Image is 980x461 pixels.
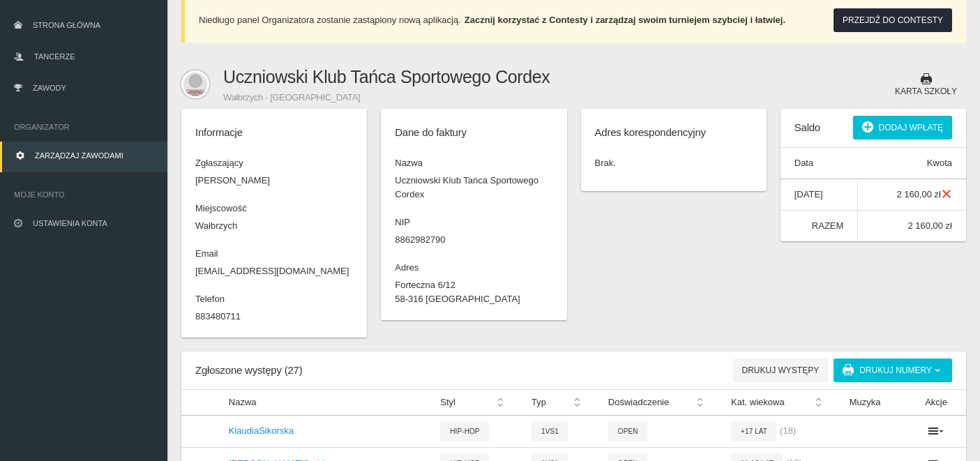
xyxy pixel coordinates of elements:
th: Styl [426,390,518,416]
span: 1vs1 [532,421,568,441]
small: Wałbrzych - [GEOGRAPHIC_DATA] [223,93,886,102]
span: Moje konto [14,188,153,202]
h6: Adres korespondencyjny [595,124,753,140]
dd: Forteczna 6/12 [395,278,552,292]
h1: Uczniowski Klub Tańca Sportowego Cordex [223,63,886,101]
th: Muzyka [836,390,906,416]
span: Organizator [14,120,153,134]
td: RAZEM [781,210,858,241]
button: Przejdź do Contesty [834,8,952,32]
dt: Adres [395,261,552,275]
th: Kat. wiekowa [717,390,836,416]
p: Klaudia Sikorska [229,424,412,438]
th: Doświadczenie [594,390,717,416]
dt: Telefon [195,292,353,306]
th: Akcje [906,390,966,416]
dd: [PERSON_NAME] [195,174,353,188]
dt: Email [195,247,353,261]
dt: Miejscowość [195,202,353,216]
span: (18) [780,425,796,436]
h6: Dane do faktury [395,124,552,140]
th: Nazwa [215,390,426,416]
a: Drukuj numery [834,358,952,382]
span: Zarządzaj zawodami [35,151,123,160]
th: Data [781,147,858,179]
p: Brak. [595,156,753,170]
dt: NIP [395,216,552,229]
span: +17 lat [731,421,776,441]
h6: Zgłoszone występy (27) [195,362,302,378]
button: Dodaj wpłatę [853,116,952,139]
span: Tancerze [34,52,75,61]
button: Drukuj występy [733,358,829,382]
h6: Saldo [794,119,820,135]
span: Hip-hop [440,421,488,441]
th: Typ [518,390,594,416]
th: Kwota [858,147,966,179]
dd: 883480711 [195,310,353,324]
dd: Uczniowski Klub Tańca Sportowego Cordex [395,174,552,202]
dt: Nazwa [395,156,552,170]
img: stcordex@gmail.com.svg [181,70,209,98]
td: [DATE] [781,179,858,210]
dd: 8862982790 [395,233,552,247]
span: Strona główna [33,21,100,29]
dd: [EMAIL_ADDRESS][DOMAIN_NAME] [195,264,353,278]
td: 2 160,00 zł [858,179,966,210]
h6: Informacje [195,124,353,140]
strong: Zacznij korzystać z Contesty i zarządzaj swoim turniejem szybciej i łatwiej. [465,15,785,25]
span: Zawody [33,84,66,92]
dt: Zgłaszający [195,156,353,170]
dd: 58-316 [GEOGRAPHIC_DATA] [395,292,552,306]
td: 2 160,00 zł [858,210,966,241]
span: Niedługo panel Organizatora zostanie zastąpiony nową aplikacją. [199,15,461,25]
span: Ustawienia konta [33,219,107,227]
button: Karta szkoły [886,64,966,107]
span: Open [608,421,647,441]
dd: Wałbrzych [195,219,353,233]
